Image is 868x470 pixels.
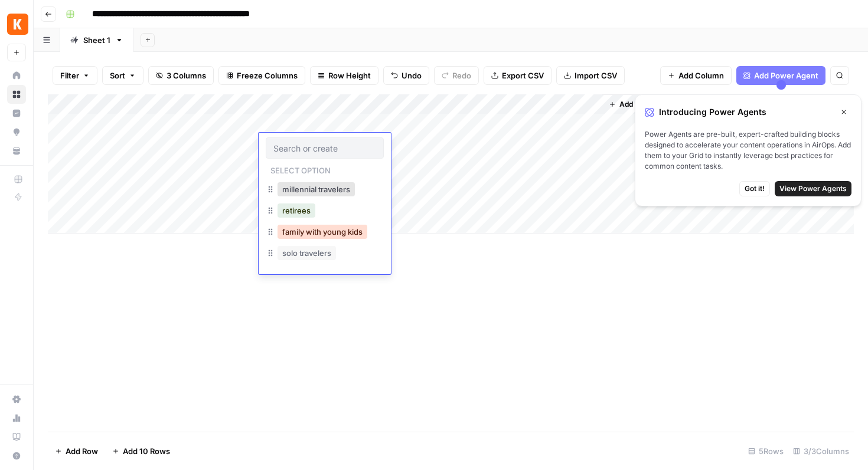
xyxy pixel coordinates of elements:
[788,442,854,461] div: 3/3 Columns
[48,442,105,461] button: Add Row
[278,182,355,196] button: millennial travelers
[328,70,371,81] span: Row Height
[278,246,336,260] button: solo travelers
[660,66,732,85] button: Add Column
[110,70,125,81] span: Sort
[452,70,471,81] span: Redo
[575,70,617,81] span: Import CSV
[60,28,133,52] a: Sheet 1
[105,442,177,461] button: Add 10 Rows
[739,181,770,196] button: Got it!
[383,66,429,85] button: Undo
[278,225,367,239] button: family with young kids
[310,66,378,85] button: Row Height
[745,183,765,194] span: Got it!
[266,244,384,265] div: solo travelers
[743,442,788,461] div: 5 Rows
[7,14,28,35] img: Kayak Logo
[7,66,26,85] a: Home
[218,66,305,85] button: Freeze Columns
[402,70,422,81] span: Undo
[273,143,376,153] input: Search or create
[604,97,665,112] button: Add Column
[434,66,479,85] button: Redo
[7,85,26,104] a: Browse
[645,129,851,172] span: Power Agents are pre-built, expert-crafted building blocks designed to accelerate your content op...
[779,183,847,194] span: View Power Agents
[148,66,214,85] button: 3 Columns
[7,409,26,428] a: Usage
[556,66,625,85] button: Import CSV
[53,66,97,85] button: Filter
[678,70,724,81] span: Add Column
[619,99,661,110] span: Add Column
[66,445,98,457] span: Add Row
[60,70,79,81] span: Filter
[167,70,206,81] span: 3 Columns
[7,428,26,446] a: Learning Hub
[7,104,26,123] a: Insights
[266,201,384,222] div: retirees
[123,445,170,457] span: Add 10 Rows
[502,70,544,81] span: Export CSV
[7,142,26,160] a: Your Data
[102,66,143,85] button: Sort
[83,34,110,46] div: Sheet 1
[266,162,335,176] p: Select option
[754,70,818,81] span: Add Power Agent
[775,181,851,196] button: View Power Agents
[237,70,298,81] span: Freeze Columns
[7,446,26,465] button: Help + Support
[736,66,825,85] button: Add Power Agent
[7,9,26,39] button: Workspace: Kayak
[645,104,851,120] div: Introducing Power Agents
[278,203,315,218] button: retirees
[484,66,552,85] button: Export CSV
[266,222,384,244] div: family with young kids
[266,180,384,201] div: millennial travelers
[7,390,26,409] a: Settings
[7,123,26,142] a: Opportunities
